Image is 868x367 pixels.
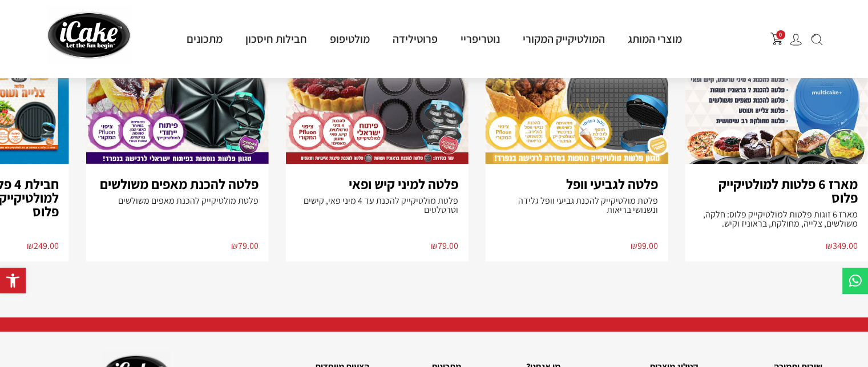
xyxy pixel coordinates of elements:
a: מתכונים [175,31,234,46]
h3: מארז 6 פלטות למולטיקייק פלוס [696,177,858,204]
p: פלטת מולטיקייק להכנת גביעי וופל גלידה ונשנושי בריאות [496,196,658,215]
a: נוטריפריי [449,31,511,46]
span: 0 [776,30,785,39]
a: חבילות חיסכון [234,31,318,46]
button: פתח עגלת קניות צדדית [770,33,783,45]
h3: פלטה לגביעי וופל [496,177,658,191]
span: ₪ [27,240,34,252]
h3: פלטה למיני קיש ופאי [296,177,458,191]
span: ₪ [826,240,833,252]
h3: פלטה להכנת מאפים משולשים [96,177,259,191]
span: ₪ [231,240,238,252]
a: מוצרי המותג [616,31,693,46]
bdi: 349.00 [826,240,858,252]
span: ₪ [631,240,637,252]
bdi: 249.00 [27,240,59,252]
img: shopping-cart.png [770,33,783,45]
bdi: 79.00 [431,240,458,252]
bdi: 79.00 [231,240,259,252]
p: פלטת מולטיקייק להכנת מאפים משולשים [96,196,259,205]
span: ₪ [431,240,438,252]
a: מולטיפופ [318,31,381,46]
a: המולטיקייק המקורי [511,31,616,46]
p: מארז 6 זוגות פלטות למולטיקייק פלוס: חלקה, משולשים, צלייה, מחולקת, בראוניז וקיש. [696,210,858,228]
bdi: 99.00 [631,240,658,252]
p: פלטת מולטיקייק להכנת עד 4 מיני פאי, קישים וטרטלטים [296,196,458,215]
a: פרוטילידה [381,31,449,46]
